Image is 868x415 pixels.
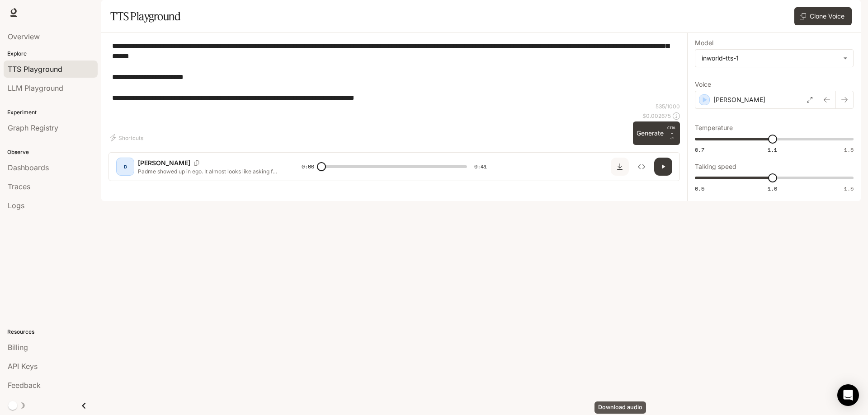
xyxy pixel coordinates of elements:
p: Talking speed [695,163,736,170]
div: inworld-tts-1 [695,50,853,67]
span: 1.1 [768,146,777,154]
button: Shortcuts [108,131,147,145]
span: 1.5 [844,185,854,192]
p: [PERSON_NAME] [713,95,765,104]
div: Download audio [594,401,646,414]
span: 0:00 [302,162,314,171]
span: 1.0 [768,185,777,192]
button: Inspect [632,158,651,176]
h1: TTS Playground [110,7,180,25]
p: Padme showed up in ego. It almost looks like asking for wasted resources. After that, she's force... [138,168,280,175]
p: CTRL + [667,125,676,136]
div: Open Intercom Messenger [837,384,859,406]
button: Download audio [611,158,629,176]
div: D [118,159,132,174]
div: inworld-tts-1 [702,54,839,63]
p: Temperature [695,125,733,131]
p: Voice [695,81,711,88]
span: 0.7 [695,146,704,154]
span: 1.5 [844,146,854,154]
p: Model [695,40,713,46]
p: 535 / 1000 [656,103,680,110]
button: Copy Voice ID [190,160,203,166]
span: 0:41 [474,162,487,171]
span: 0.5 [695,185,704,192]
p: [PERSON_NAME] [138,159,190,168]
p: ⏎ [667,125,676,141]
button: GenerateCTRL +⏎ [633,121,680,145]
button: Clone Voice [794,7,852,25]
